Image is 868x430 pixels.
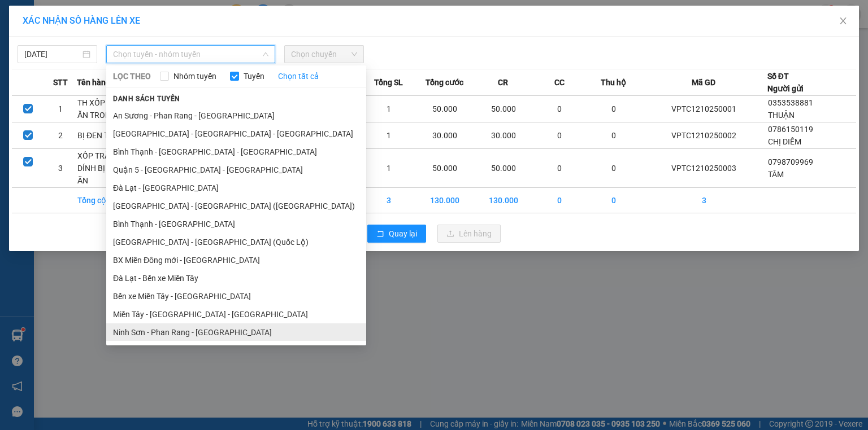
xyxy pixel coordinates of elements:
[44,122,76,149] td: 2
[768,170,784,179] span: TÂM
[106,233,366,251] li: [GEOGRAPHIC_DATA] - [GEOGRAPHIC_DATA] (Quốc Lộ)
[601,76,626,89] span: Thu hộ
[415,188,474,213] td: 130.000
[827,6,859,37] button: Close
[106,125,366,143] li: [GEOGRAPHIC_DATA] - [GEOGRAPHIC_DATA] - [GEOGRAPHIC_DATA]
[77,96,131,122] td: TH XỐP ĐỒ ĂN TRONG BỊ
[415,149,474,188] td: 50.000
[415,96,474,122] td: 50.000
[437,225,501,243] button: uploadLên hàng
[106,143,366,161] li: Bình Thạnh - [GEOGRAPHIC_DATA] - [GEOGRAPHIC_DATA]
[768,125,813,134] span: 0786150119
[768,157,813,166] span: 0798709969
[498,76,508,89] span: CR
[169,70,221,82] span: Nhóm tuyến
[106,323,366,341] li: Ninh Sơn - Phan Rang - [GEOGRAPHIC_DATA]
[474,96,532,122] td: 50.000
[44,96,76,122] td: 1
[532,122,587,149] td: 0
[839,16,848,25] span: close
[77,188,131,213] td: Tổng cộng
[278,70,319,82] a: Chọn tất cả
[474,122,532,149] td: 30.000
[106,179,366,197] li: Đà Lạt - [GEOGRAPHIC_DATA]
[474,188,532,213] td: 130.000
[291,46,357,63] span: Chọn chuyến
[53,76,68,89] span: STT
[106,269,366,287] li: Đà Lạt - Bến xe Miền Tây
[641,188,767,213] td: 3
[14,73,62,126] b: An Anh Limousine
[362,96,416,122] td: 1
[532,96,587,122] td: 0
[362,149,416,188] td: 1
[113,46,268,63] span: Chọn tuyến - nhóm tuyến
[106,107,366,125] li: An Sương - Phan Rang - [GEOGRAPHIC_DATA]
[77,149,131,188] td: XỐP TRẮNG DÍNH BỊ ĐỒ ĂN
[768,137,801,146] span: CHỊ DIỄM
[77,76,110,89] span: Tên hàng
[641,149,767,188] td: VPTC1210250003
[106,161,366,179] li: Quận 5 - [GEOGRAPHIC_DATA] - [GEOGRAPHIC_DATA]
[362,188,416,213] td: 3
[692,76,715,89] span: Mã GD
[767,70,804,95] div: Số ĐT Người gửi
[106,215,366,233] li: Bình Thạnh - [GEOGRAPHIC_DATA]
[262,51,269,58] span: down
[768,98,813,107] span: 0353538881
[641,96,767,122] td: VPTC1210250001
[587,149,641,188] td: 0
[389,227,417,240] span: Quay lại
[768,111,795,120] span: THUẬN
[587,188,641,213] td: 0
[426,76,463,89] span: Tổng cước
[77,122,131,149] td: BỊ ĐEN THUỐC
[113,70,151,82] span: LỌC THEO
[587,122,641,149] td: 0
[376,230,384,239] span: rollback
[374,76,403,89] span: Tổng SL
[106,197,366,215] li: [GEOGRAPHIC_DATA] - [GEOGRAPHIC_DATA] ([GEOGRAPHIC_DATA])
[106,287,366,305] li: Bến xe Miền Tây - [GEOGRAPHIC_DATA]
[44,149,76,188] td: 3
[587,96,641,122] td: 0
[474,149,532,188] td: 50.000
[73,16,108,108] b: Biên nhận gởi hàng hóa
[106,94,187,104] span: Danh sách tuyến
[554,76,565,89] span: CC
[106,305,366,323] li: Miền Tây - [GEOGRAPHIC_DATA] - [GEOGRAPHIC_DATA]
[239,70,269,82] span: Tuyến
[106,251,366,269] li: BX Miền Đông mới - [GEOGRAPHIC_DATA]
[367,225,426,243] button: rollbackQuay lại
[641,122,767,149] td: VPTC1210250002
[362,122,416,149] td: 1
[415,122,474,149] td: 30.000
[23,15,140,26] span: XÁC NHẬN SỐ HÀNG LÊN XE
[532,149,587,188] td: 0
[532,188,587,213] td: 0
[24,48,80,60] input: 12/10/2025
